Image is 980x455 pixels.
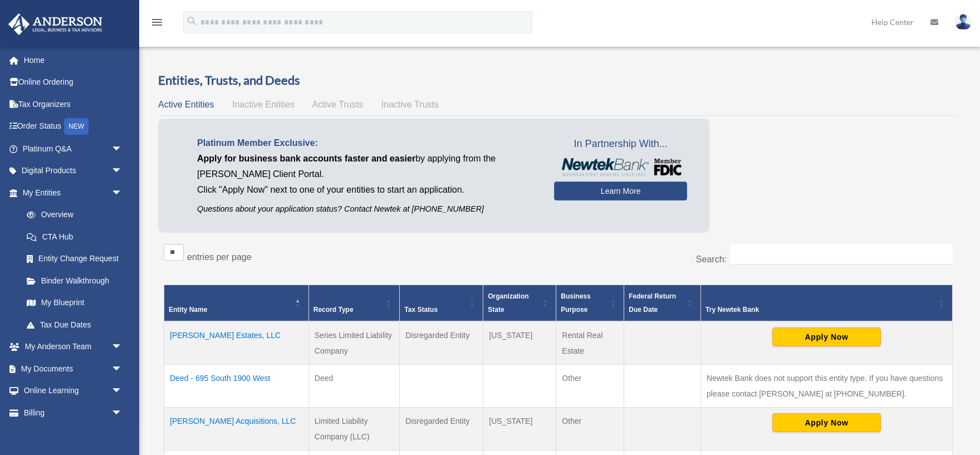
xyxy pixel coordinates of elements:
[8,138,139,160] a: Platinum Q&Aarrow_drop_down
[16,204,128,226] a: Overview
[8,380,139,402] a: Online Learningarrow_drop_down
[561,292,590,314] span: Business Purpose
[624,285,701,322] th: Federal Return Due Date: Activate to sort
[701,365,953,408] td: Newtek Bank does not support this entity type. If you have questions please contact [PERSON_NAME]...
[312,100,364,109] span: Active Trusts
[701,285,953,322] th: Try Newtek Bank : Activate to sort
[8,71,139,94] a: Online Ordering
[400,321,483,365] td: Disregarded Entity
[111,380,134,403] span: arrow_drop_down
[483,285,556,322] th: Organization State: Activate to sort
[556,321,624,365] td: Rental Real Estate
[8,182,134,204] a: My Entitiesarrow_drop_down
[955,14,972,30] img: User Pic
[111,138,134,160] span: arrow_drop_down
[197,151,537,182] p: by applying from the [PERSON_NAME] Client Portal.
[150,16,164,29] i: menu
[705,303,935,316] div: Try Newtek Bank
[232,100,295,109] span: Inactive Entities
[16,226,134,248] a: CTA Hub
[554,135,687,153] span: In Partnership With...
[556,365,624,408] td: Other
[308,321,400,365] td: Series Limited Liability Company
[400,285,483,322] th: Tax Status: Activate to sort
[308,365,400,408] td: Deed
[111,182,134,204] span: arrow_drop_down
[772,413,881,432] button: Apply Now
[772,327,881,346] button: Apply Now
[64,118,89,135] div: NEW
[169,306,207,314] span: Entity Name
[8,358,139,380] a: My Documentsarrow_drop_down
[483,408,556,451] td: [US_STATE]
[8,49,139,71] a: Home
[404,306,438,314] span: Tax Status
[556,408,624,451] td: Other
[164,365,309,408] td: Deed - 695 South 1900 West
[554,182,687,200] a: Learn More
[158,100,214,109] span: Active Entities
[187,252,252,262] label: entries per page
[308,285,400,322] th: Record Type: Activate to sort
[483,321,556,365] td: [US_STATE]
[111,160,134,183] span: arrow_drop_down
[488,292,528,314] span: Organization State
[8,160,139,182] a: Digital Productsarrow_drop_down
[16,314,134,336] a: Tax Due Dates
[16,292,134,314] a: My Blueprint
[560,158,682,176] img: NewtekBankLogoSM.png
[164,408,309,451] td: [PERSON_NAME] Acquisitions, LLC
[5,13,106,35] img: Anderson Advisors Platinum Portal
[111,336,134,359] span: arrow_drop_down
[111,358,134,380] span: arrow_drop_down
[400,408,483,451] td: Disregarded Entity
[150,19,164,29] a: menu
[381,100,439,109] span: Inactive Trusts
[629,292,676,314] span: Federal Return Due Date
[556,285,624,322] th: Business Purpose: Activate to sort
[8,93,139,115] a: Tax Organizers
[164,285,309,322] th: Entity Name: Activate to invert sorting
[8,336,139,358] a: My Anderson Teamarrow_drop_down
[308,408,400,451] td: Limited Liability Company (LLC)
[197,202,537,216] p: Questions about your application status? Contact Newtek at [PHONE_NUMBER]
[8,115,139,138] a: Order StatusNEW
[197,154,415,163] span: Apply for business bank accounts faster and easier
[313,306,354,314] span: Record Type
[8,402,139,424] a: Billingarrow_drop_down
[186,15,198,27] i: search
[164,321,309,365] td: [PERSON_NAME] Estates, LLC
[197,182,537,198] p: Click "Apply Now" next to one of your entities to start an application.
[16,270,134,292] a: Binder Walkthrough
[111,402,134,424] span: arrow_drop_down
[16,248,134,270] a: Entity Change Request
[696,255,727,264] label: Search:
[197,135,537,151] p: Platinum Member Exclusive:
[158,72,958,89] h3: Entities, Trusts, and Deeds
